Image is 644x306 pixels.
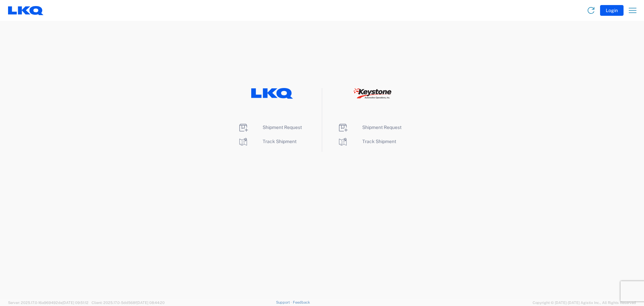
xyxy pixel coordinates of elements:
span: Track Shipment [263,139,297,144]
a: Track Shipment [238,139,297,144]
a: Track Shipment [337,139,396,144]
a: Shipment Request [238,125,302,130]
a: Shipment Request [337,125,401,130]
span: Shipment Request [263,125,302,130]
button: Login [600,5,624,16]
a: Support [276,300,293,304]
span: [DATE] 09:51:12 [62,301,89,305]
span: Track Shipment [362,139,396,144]
span: Client: 2025.17.0-5dd568f [92,301,165,305]
span: [DATE] 08:44:20 [137,301,165,305]
span: Server: 2025.17.0-16a969492de [8,301,89,305]
span: Copyright © [DATE]-[DATE] Agistix Inc., All Rights Reserved [533,300,636,306]
a: Feedback [293,300,310,304]
span: Shipment Request [362,125,401,130]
